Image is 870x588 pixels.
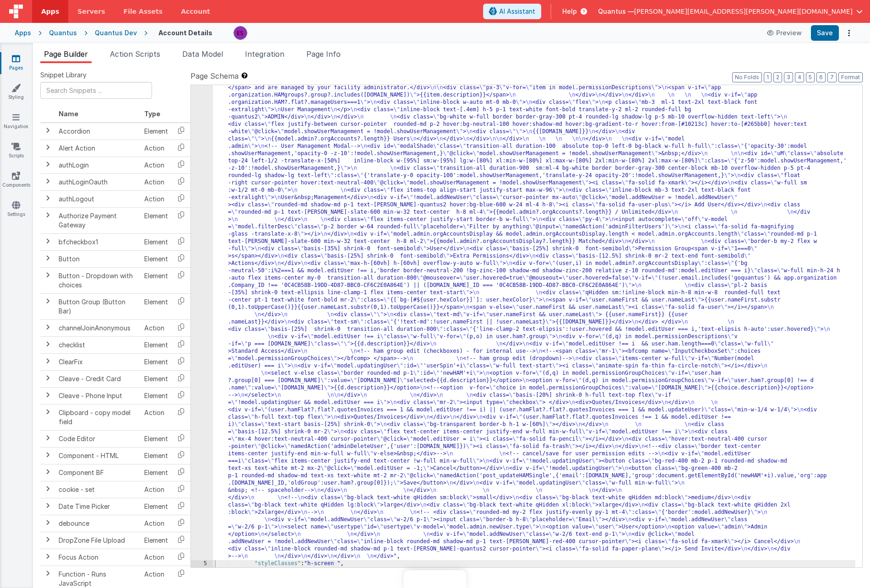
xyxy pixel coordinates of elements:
[838,72,863,82] button: Format
[55,515,141,532] td: debounce
[141,207,172,233] td: Element
[55,233,141,250] td: bfcheckbox1
[40,70,87,80] span: Snippet Library
[55,156,141,173] td: authLogin
[141,464,172,481] td: Element
[55,481,141,498] td: cookie - set
[55,336,141,353] td: checklist
[806,72,815,82] button: 5
[141,293,172,319] td: Element
[55,140,141,156] td: Alert Action
[245,49,284,59] span: Integration
[816,72,826,82] button: 6
[55,207,141,233] td: Authorize Payment Gateway
[141,481,172,498] td: Action
[634,7,853,16] span: [PERSON_NAME][EMAIL_ADDRESS][PERSON_NAME][DOMAIN_NAME]
[483,4,541,19] button: AI Assistant
[55,353,141,370] td: ClearFix
[141,123,172,140] td: Element
[55,447,141,464] td: Component - HTML
[141,370,172,387] td: Element
[141,233,172,250] td: Element
[49,28,77,38] div: Quantus
[141,515,172,532] td: Action
[55,190,141,207] td: authLogout
[562,7,577,16] span: Help
[141,190,172,207] td: Action
[15,28,31,38] div: Apps
[190,70,239,81] span: Page Schema
[761,26,807,40] button: Preview
[124,7,163,16] span: File Assets
[141,549,172,566] td: Action
[77,7,105,16] span: Servers
[55,319,141,336] td: channelJoinAnonymous
[55,173,141,190] td: authLoginOauth
[141,336,172,353] td: Element
[55,464,141,481] td: Component BF
[598,7,634,16] span: Quantus —
[55,549,141,566] td: Focus Action
[141,156,172,173] td: Action
[55,430,141,447] td: Code Editor
[732,72,762,82] button: No Folds
[141,250,172,267] td: Element
[158,29,212,36] h4: Account Details
[191,560,213,567] div: 5
[306,49,341,59] span: Page Info
[44,49,88,59] span: Page Builder
[141,173,172,190] td: Action
[55,293,141,319] td: Button Group (Button Bar)
[811,25,839,41] button: Save
[764,72,772,82] button: 1
[55,532,141,549] td: DropZone File Upload
[141,319,172,336] td: Action
[784,72,793,82] button: 3
[141,430,172,447] td: Element
[59,110,78,118] span: Name
[598,7,863,16] button: Quantus — [PERSON_NAME][EMAIL_ADDRESS][PERSON_NAME][DOMAIN_NAME]
[141,140,172,156] td: Action
[141,447,172,464] td: Element
[499,7,535,16] span: AI Assistant
[827,72,837,82] button: 7
[795,72,804,82] button: 4
[40,82,152,99] input: Search Snippets ...
[55,370,141,387] td: Cleave - Credit Card
[55,387,141,404] td: Cleave - Phone Input
[55,404,141,430] td: Clipboard - copy model field
[141,353,172,370] td: Element
[141,404,172,430] td: Action
[234,27,247,39] img: 2445f8d87038429357ee99e9bdfcd63a
[773,72,782,82] button: 2
[55,498,141,515] td: Date Time Picker
[55,250,141,267] td: Button
[141,532,172,549] td: Element
[110,49,160,59] span: Action Scripts
[55,267,141,293] td: Button - Dropdown with choices
[141,387,172,404] td: Element
[843,27,855,39] button: Options
[95,28,137,38] div: Quantus Dev
[41,7,59,16] span: Apps
[144,110,160,118] span: Type
[182,49,223,59] span: Data Model
[141,498,172,515] td: Element
[55,123,141,140] td: Accordion
[141,267,172,293] td: Element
